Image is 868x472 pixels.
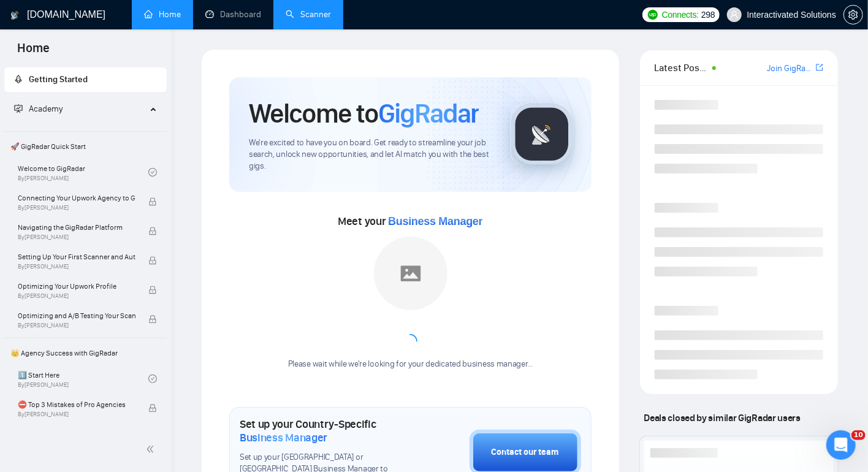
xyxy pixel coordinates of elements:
span: lock [148,197,157,206]
img: placeholder.png [374,237,447,310]
span: GigRadar [378,97,479,130]
span: lock [148,315,157,324]
img: logo [10,6,19,25]
span: lock [148,286,157,294]
span: Optimizing and A/B Testing Your Scanner for Better Results [18,310,135,322]
span: lock [148,256,157,265]
span: By [PERSON_NAME] [18,411,135,418]
button: setting [843,5,863,25]
span: Academy [14,104,63,114]
span: ⛔ Top 3 Mistakes of Pro Agencies [18,398,135,411]
div: Please wait while we're looking for your dedicated business manager... [281,359,540,370]
div: Contact our team [492,446,559,459]
span: loading [402,333,419,350]
span: lock [148,404,157,413]
iframe: Intercom live chat [826,430,856,460]
span: setting [844,10,862,20]
h1: Welcome to [249,97,479,130]
span: Getting Started [29,74,88,85]
span: Business Manager [388,215,482,227]
a: setting [843,10,863,20]
img: upwork-logo.png [648,10,658,20]
span: Setting Up Your First Scanner and Auto-Bidder [18,251,135,263]
a: homeHome [144,9,181,20]
img: gigradar-logo.png [511,104,573,165]
span: 👑 Agency Success with GigRadar [6,341,166,365]
span: 10 [851,430,866,440]
span: Optimizing Your Upwork Profile [18,280,135,292]
span: By [PERSON_NAME] [18,234,135,241]
a: Join GigRadar Slack Community [767,62,813,75]
span: Navigating the GigRadar Platform [18,221,135,234]
span: export [816,63,823,72]
span: double-left [146,443,158,455]
span: rocket [14,75,23,83]
span: Connecting Your Upwork Agency to GigRadar [18,192,135,204]
li: Getting Started [4,67,167,92]
a: dashboardDashboard [205,9,261,20]
a: Welcome to GigRadarBy[PERSON_NAME] [18,159,148,186]
span: Academy [29,104,63,114]
span: 🚀 GigRadar Quick Start [6,134,166,159]
span: By [PERSON_NAME] [18,204,135,211]
a: export [816,62,823,74]
span: user [730,10,739,19]
span: By [PERSON_NAME] [18,322,135,329]
span: Home [7,39,59,65]
span: check-circle [148,168,157,177]
span: Deals closed by similar GigRadar users [639,407,805,428]
span: We're excited to have you on board. Get ready to streamline your job search, unlock new opportuni... [249,137,491,172]
span: 298 [701,8,715,21]
span: check-circle [148,375,157,383]
span: By [PERSON_NAME] [18,263,135,270]
a: 1️⃣ Start HereBy[PERSON_NAME] [18,365,148,392]
span: lock [148,227,157,235]
span: fund-projection-screen [14,104,23,113]
a: searchScanner [286,9,331,20]
span: Meet your [338,215,482,228]
span: By [PERSON_NAME] [18,292,135,300]
h1: Set up your Country-Specific [240,417,408,444]
span: Business Manager [240,431,327,444]
span: Latest Posts from the GigRadar Community [655,60,709,75]
span: Connects: [662,8,699,21]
